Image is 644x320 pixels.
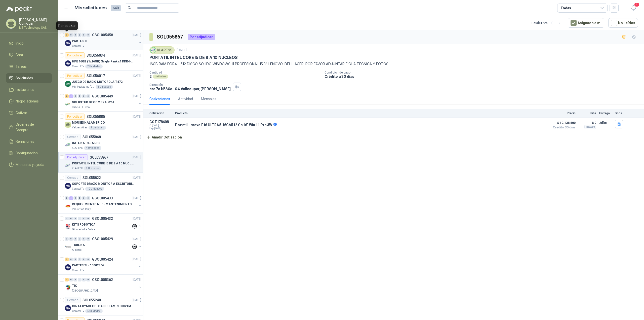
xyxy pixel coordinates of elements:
[65,195,142,211] a: 0 1 0 0 0 0 GSOL005433[DATE] Company LogoREQUERIMIENTO N° 6 - MANTENIMIENTOIndustrias Tomy
[83,176,101,180] p: SOL055822
[6,137,52,146] a: Remisiones
[58,295,143,315] a: CerradoSOL055248[DATE] Company LogoCINTA DYMO XTL CABLE LAMIN 38X21MMBLANCOCaracol TV6 Unidades
[65,114,85,120] div: Por cotizar
[69,94,73,98] div: 1
[72,166,83,170] p: KLARENS
[16,98,39,104] span: Negociaciones
[6,108,52,118] a: Cotizar
[608,18,638,28] button: No Leídos
[65,264,71,270] img: Company Logo
[133,175,141,180] p: [DATE]
[599,112,612,115] p: Entrega
[72,268,84,272] p: Caracol TV
[149,74,152,79] p: 2
[149,124,172,127] span: C: [DATE]
[65,217,69,220] div: 0
[175,123,277,127] p: Portatil Lenovo E16 ULTRA 5 16Gb 512 Gb 16" Win 11 Pro 3W
[149,83,231,87] p: Dirección
[65,134,80,140] div: Cerrado
[78,94,82,98] div: 0
[86,33,90,37] div: 0
[58,132,143,152] a: CerradoSOL055868[DATE] Company LogoBATERIA PARA UPSKLARENS4 Unidades
[149,46,175,54] div: KLARENS
[65,154,88,160] div: Por adjudicar
[149,127,172,130] span: Exp: [DATE]
[16,162,44,167] span: Manuales y ayuda
[149,120,172,124] p: COT178608
[65,94,69,98] div: 2
[177,48,187,53] p: [DATE]
[69,278,73,281] div: 0
[83,298,101,302] p: SOL055248
[6,6,32,12] img: Logo peakr
[65,196,69,200] div: 0
[65,101,71,107] img: Company Logo
[92,196,113,200] p: GSOL005433
[82,196,86,200] div: 0
[86,94,90,98] div: 0
[201,96,216,102] div: Mensajes
[133,33,141,38] p: [DATE]
[634,2,639,7] span: 4
[72,39,87,44] p: PARTES TI
[82,258,86,261] div: 0
[78,33,82,37] div: 0
[72,289,98,293] p: [GEOGRAPHIC_DATA]
[65,175,80,181] div: Cerrado
[58,71,143,91] a: Por cotizarSOL056017[DATE] Company LogoJUEGO DE RADIO MOTOROLA T472MM Packaging [GEOGRAPHIC_DATA]...
[96,85,113,89] div: 5 Unidades
[133,114,141,119] p: [DATE]
[153,75,168,79] div: Unidades
[16,87,34,92] span: Licitaciones
[16,150,38,156] span: Configuración
[92,237,113,241] p: GSOL005429
[72,248,82,252] p: Almatec
[72,126,88,130] p: Valores Atlas
[74,4,107,12] h1: Mis solicitudes
[72,44,84,48] p: Caracol TV
[65,277,142,293] a: 3 0 0 0 0 0 GSOL005362[DATE] Company LogoTIC[GEOGRAPHIC_DATA]
[65,203,71,209] img: Company Logo
[550,126,576,129] span: Crédito 30 días
[78,237,82,241] div: 0
[72,207,91,211] p: Industrias Tomy
[92,94,113,98] p: GSOL005449
[84,166,101,170] div: 2 Unidades
[72,64,84,68] p: Caracol TV
[85,64,103,68] div: 2 Unidades
[73,217,77,220] div: 0
[568,18,604,28] button: Asignado a mi
[133,53,141,58] p: [DATE]
[72,120,105,125] p: MOUSE INALAMBRICO
[65,258,69,261] div: 3
[133,277,141,282] p: [DATE]
[133,298,141,303] p: [DATE]
[72,202,132,207] p: REQUERIMIENTO N° 6 - MANTENIMIENTO
[65,60,71,66] img: Company Logo
[16,122,47,133] span: Órdenes de Compra
[72,85,95,89] p: MM Packaging [GEOGRAPHIC_DATA]
[550,120,576,126] span: $ 10.138.800
[133,135,141,139] p: [DATE]
[87,115,105,118] p: SOL055885
[16,139,34,144] span: Remisiones
[72,100,114,105] p: SOLICITUD DE COMPRA 2261
[16,110,27,116] span: Cotizar
[65,52,85,58] div: Por cotizar
[72,187,84,191] p: Caracol TV
[615,112,625,115] p: Docs
[72,304,135,309] p: CINTA DYMO XTL CABLE LAMIN 38X21MMBLANCO
[149,61,638,67] p: 16GB RAM DDR4 – 512 DISCO SOLIDO WINDOWS 11 PROFESIONAL 15.3" LENOVO, DELL, ACER. POR FAVOR ADJUN...
[72,283,77,288] p: TIC
[73,33,77,37] div: 0
[19,18,52,25] p: [PERSON_NAME] Quiroga
[69,258,73,261] div: 0
[65,244,71,250] img: Company Logo
[16,64,27,69] span: Tareas
[72,141,100,146] p: BATERIA PARA UPS
[86,278,90,281] div: 0
[157,33,184,41] h3: SOL055867
[560,5,571,11] div: Todas
[16,52,23,58] span: Chat
[584,125,596,129] div: Incluido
